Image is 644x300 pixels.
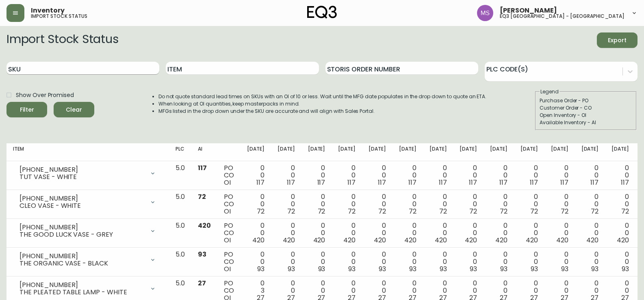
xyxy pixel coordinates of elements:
[460,164,477,186] div: 0 0
[278,251,295,273] div: 0 0
[271,143,301,161] th: [DATE]
[597,32,637,48] button: Export
[338,222,356,244] div: 0 0
[530,178,538,187] span: 117
[347,178,356,187] span: 117
[241,143,271,161] th: [DATE]
[198,221,211,230] span: 420
[13,193,163,211] div: [PHONE_NUMBER]CLEO VASE - WHITE
[540,97,632,104] div: Purchase Order - PO
[278,164,295,186] div: 0 0
[490,222,507,244] div: 0 0
[409,207,416,216] span: 72
[7,32,118,48] h2: Import Stock Status
[338,164,356,186] div: 0 0
[247,164,265,186] div: 0 0
[369,164,386,186] div: 0 0
[611,251,629,273] div: 0 0
[611,193,629,215] div: 0 0
[520,164,538,186] div: 0 0
[224,178,231,187] span: OI
[318,207,325,216] span: 72
[288,264,295,274] span: 93
[256,178,265,187] span: 117
[20,166,145,173] div: [PHONE_NUMBER]
[581,193,599,215] div: 0 0
[169,248,191,276] td: 5.0
[362,143,392,161] th: [DATE]
[617,235,629,245] span: 420
[224,264,231,274] span: OI
[581,251,599,273] div: 0 0
[605,143,635,161] th: [DATE]
[453,143,484,161] th: [DATE]
[308,164,325,186] div: 0 0
[224,207,231,216] span: OI
[399,222,416,244] div: 0 0
[530,207,538,216] span: 72
[429,193,447,215] div: 0 0
[257,264,265,274] span: 93
[561,207,568,216] span: 72
[435,235,447,245] span: 420
[31,14,87,19] h5: import stock status
[495,235,507,245] span: 420
[369,193,386,215] div: 0 0
[477,5,493,21] img: 1b6e43211f6f3cc0b0729c9049b8e7af
[338,193,356,215] div: 0 0
[500,14,624,19] h5: eq3 [GEOGRAPHIC_DATA] - [GEOGRAPHIC_DATA]
[551,251,568,273] div: 0 0
[169,161,191,190] td: 5.0
[378,207,386,216] span: 72
[429,251,447,273] div: 0 0
[469,207,477,216] span: 72
[247,222,265,244] div: 0 0
[429,164,447,186] div: 0 0
[611,222,629,244] div: 0 0
[13,164,163,182] div: [PHONE_NUMBER]TUT VASE - WHITE
[191,143,217,161] th: AI
[621,207,629,216] span: 72
[540,88,559,95] legend: Legend
[500,207,507,216] span: 72
[16,91,74,99] span: Show Over Promised
[499,178,507,187] span: 117
[399,164,416,186] div: 0 0
[520,193,538,215] div: 0 0
[317,178,325,187] span: 117
[369,222,386,244] div: 0 0
[500,264,507,274] span: 93
[440,264,447,274] span: 93
[224,193,234,215] div: PO CO
[20,173,145,181] div: TUT VASE - WHITE
[308,251,325,273] div: 0 0
[348,207,356,216] span: 72
[465,235,477,245] span: 420
[20,289,145,296] div: THE PLEATED TABLE LAMP - WHITE
[60,105,88,115] span: Clear
[603,35,631,45] span: Export
[369,251,386,273] div: 0 0
[540,119,632,126] div: Available Inventory - AI
[399,251,416,273] div: 0 0
[374,235,386,245] span: 420
[7,143,169,161] th: Item
[278,193,295,215] div: 0 0
[490,193,507,215] div: 0 0
[531,264,538,274] span: 93
[287,207,295,216] span: 72
[470,264,477,274] span: 93
[198,192,206,201] span: 72
[20,231,145,238] div: THE GOOD LUCK VASE - GREY
[198,250,206,259] span: 93
[307,6,337,19] img: logo
[20,224,145,231] div: [PHONE_NUMBER]
[20,195,145,202] div: [PHONE_NUMBER]
[540,112,632,119] div: Open Inventory - OI
[318,264,325,274] span: 93
[439,207,447,216] span: 72
[13,280,163,298] div: [PHONE_NUMBER]THE PLEATED TABLE LAMP - WHITE
[343,235,356,245] span: 420
[224,222,234,244] div: PO CO
[404,235,416,245] span: 420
